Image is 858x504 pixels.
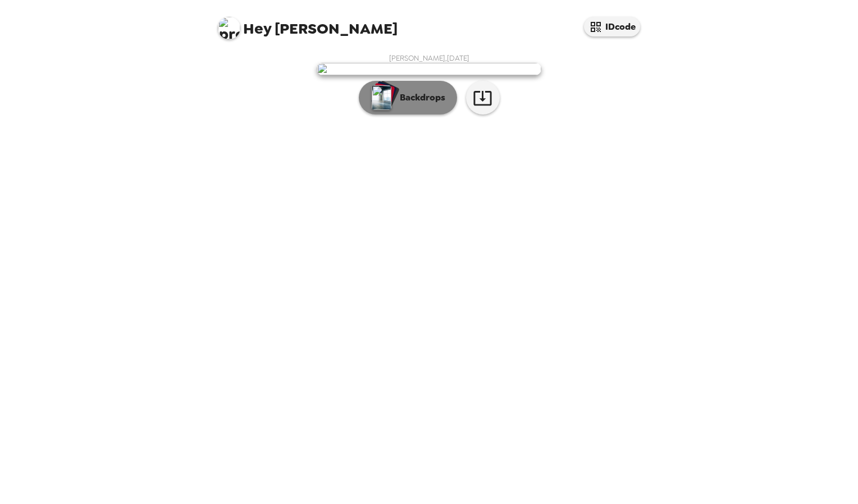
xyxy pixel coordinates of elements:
[389,53,469,63] span: [PERSON_NAME] , [DATE]
[317,63,541,75] img: user
[243,19,271,39] span: Hey
[394,91,445,104] p: Backdrops
[359,81,457,114] button: Backdrops
[218,11,398,36] span: [PERSON_NAME]
[218,17,240,39] img: profile pic
[584,17,640,36] button: IDcode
